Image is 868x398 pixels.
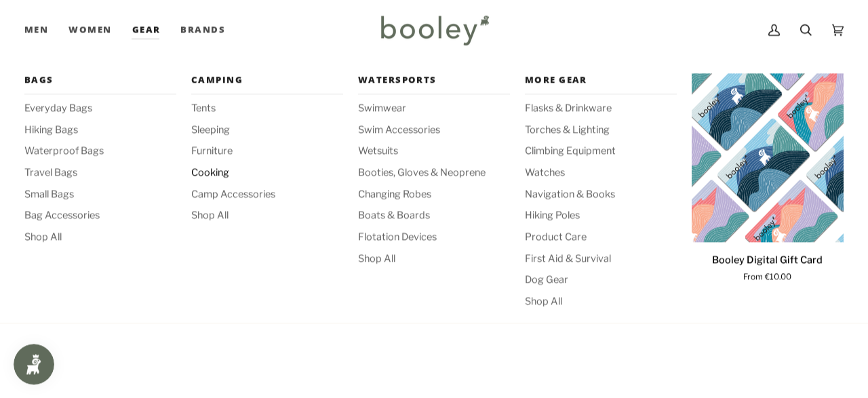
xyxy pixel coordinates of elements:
[24,73,176,87] span: Bags
[358,73,510,94] a: Watersports
[24,208,176,223] a: Bag Accessories
[525,101,677,116] a: Flasks & Drinkware
[712,253,823,268] p: Booley Digital Gift Card
[24,187,176,202] a: Small Bags
[692,73,844,283] product-grid-item: Booley Digital Gift Card
[525,187,677,202] a: Navigation & Books
[525,144,677,159] a: Climbing Equipment
[358,230,510,245] a: Flotation Devices
[525,252,677,266] a: First Aid & Survival
[525,294,677,309] a: Shop All
[191,165,343,180] a: Cooking
[180,23,225,37] span: Brands
[24,123,176,138] a: Hiking Bags
[191,123,343,138] a: Sleeping
[358,208,510,223] a: Boats & Boards
[358,144,510,159] a: Wetsuits
[525,208,677,223] a: Hiking Poles
[358,73,510,87] span: Watersports
[191,101,343,116] a: Tents
[358,165,510,180] a: Booties, Gloves & Neoprene
[24,73,176,94] a: Bags
[191,144,343,159] a: Furniture
[191,73,343,87] span: Camping
[525,73,677,94] a: More Gear
[14,344,54,384] iframe: Button to open loyalty program pop-up
[24,23,48,37] span: Men
[525,230,677,245] a: Product Care
[24,230,176,245] a: Shop All
[525,123,677,138] a: Torches & Lighting
[358,101,510,116] a: Swimwear
[191,187,343,202] a: Camp Accessories
[375,10,494,49] img: Booley
[692,247,844,283] a: Booley Digital Gift Card
[358,123,510,138] a: Swim Accessories
[358,187,510,202] a: Changing Robes
[191,73,343,94] a: Camping
[24,144,176,159] a: Waterproof Bags
[743,271,791,283] span: From €10.00
[692,73,844,242] a: Booley Digital Gift Card
[68,23,111,37] span: Women
[525,73,677,87] span: More Gear
[24,165,176,180] a: Travel Bags
[525,165,677,180] a: Watches
[692,73,844,242] product-grid-item-variant: €10.00
[191,208,343,223] a: Shop All
[525,273,677,287] a: Dog Gear
[24,101,176,116] a: Everyday Bags
[358,252,510,266] a: Shop All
